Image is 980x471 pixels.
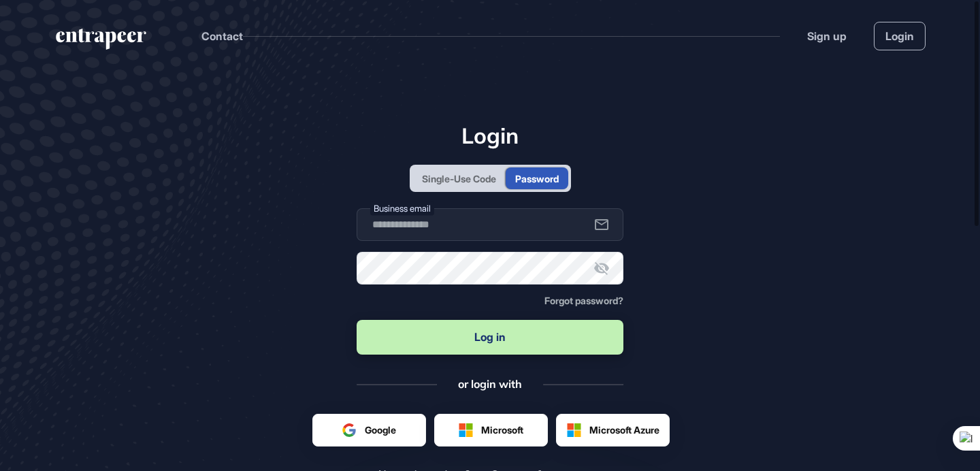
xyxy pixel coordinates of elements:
[458,376,522,391] div: or login with
[544,295,623,306] a: Forgot password?
[422,172,496,186] div: Single-Use Code
[201,27,243,45] button: Contact
[874,22,926,50] a: Login
[357,320,623,355] button: Log in
[357,123,623,148] h1: Login
[515,172,559,186] div: Password
[370,201,434,216] label: Business email
[54,29,148,54] a: entrapeer-logo
[807,28,847,44] a: Sign up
